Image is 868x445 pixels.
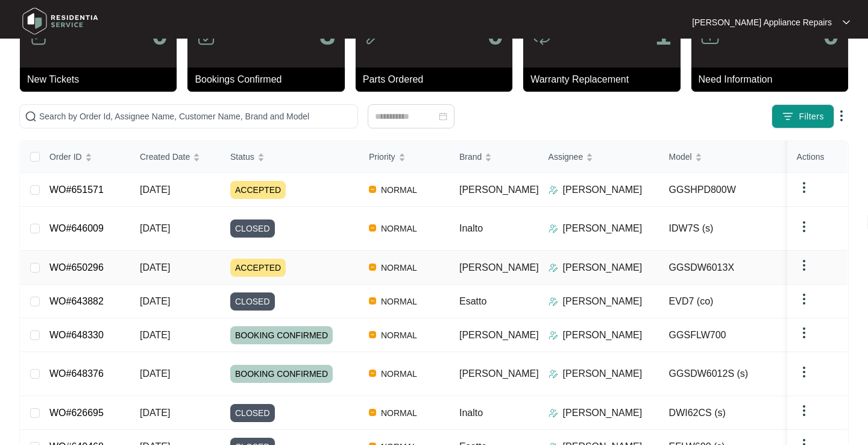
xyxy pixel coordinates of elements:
[563,294,643,309] p: [PERSON_NAME]
[49,408,104,418] a: WO#626695
[549,263,558,273] img: Assigner Icon
[376,294,422,309] span: NORMAL
[797,219,811,234] img: dropdown arrow
[369,370,376,377] img: Vercel Logo
[659,141,780,173] th: Model
[549,150,583,163] span: Assignee
[563,183,643,197] p: [PERSON_NAME]
[230,365,333,383] span: BOOKING CONFIRMED
[25,110,37,122] img: search-icon
[659,318,780,352] td: GGSFLW700
[459,223,483,233] span: Inalto
[669,150,692,163] span: Model
[140,296,170,306] span: [DATE]
[799,110,824,123] span: Filters
[539,141,659,173] th: Assignee
[487,21,503,49] p: 0
[369,224,376,232] img: Vercel Logo
[659,285,780,318] td: EVD7 (co)
[549,369,558,379] img: Assigner Icon
[49,330,104,340] a: WO#648330
[659,352,780,396] td: GGSDW6012S (s)
[140,262,170,273] span: [DATE]
[230,259,286,277] span: ACCEPTED
[563,221,643,236] p: [PERSON_NAME]
[130,141,221,173] th: Created Date
[549,224,558,233] img: Assigner Icon
[459,150,482,163] span: Brand
[376,221,422,236] span: NORMAL
[549,185,558,195] img: Assigner Icon
[376,328,422,342] span: NORMAL
[459,330,539,340] span: [PERSON_NAME]
[563,260,643,275] p: [PERSON_NAME]
[49,150,82,163] span: Order ID
[823,21,839,49] p: 0
[563,406,643,420] p: [PERSON_NAME]
[140,223,170,233] span: [DATE]
[692,16,832,28] p: [PERSON_NAME] Appliance Repairs
[363,72,512,87] p: Parts Ordered
[49,185,104,195] a: WO#651571
[376,406,422,420] span: NORMAL
[797,403,811,418] img: dropdown arrow
[659,396,780,430] td: DWI62CS (s)
[530,72,680,87] p: Warranty Replacement
[18,3,102,39] img: residentia service logo
[152,21,168,49] p: 0
[787,141,848,173] th: Actions
[369,186,376,193] img: Vercel Logo
[843,19,850,25] img: dropdown arrow
[319,21,336,49] p: 3
[699,72,848,87] p: Need Information
[834,109,849,123] img: dropdown arrow
[459,296,486,306] span: Esatto
[549,297,558,306] img: Assigner Icon
[49,223,104,233] a: WO#646009
[140,368,170,379] span: [DATE]
[459,408,483,418] span: Inalto
[359,141,450,173] th: Priority
[49,296,104,306] a: WO#643882
[39,110,353,123] input: Search by Order Id, Assignee Name, Customer Name, Brand and Model
[459,368,539,379] span: [PERSON_NAME]
[230,181,286,199] span: ACCEPTED
[195,72,344,87] p: Bookings Confirmed
[140,330,170,340] span: [DATE]
[459,185,539,195] span: [PERSON_NAME]
[459,262,539,273] span: [PERSON_NAME]
[230,404,275,422] span: CLOSED
[450,141,539,173] th: Brand
[230,326,333,344] span: BOOKING CONFIRMED
[782,110,794,122] img: filter icon
[797,180,811,195] img: dropdown arrow
[655,21,671,49] p: 1
[563,367,643,381] p: [PERSON_NAME]
[230,219,275,238] span: CLOSED
[140,408,170,418] span: [DATE]
[797,292,811,306] img: dropdown arrow
[369,297,376,305] img: Vercel Logo
[49,368,104,379] a: WO#648376
[140,150,190,163] span: Created Date
[549,408,558,418] img: Assigner Icon
[797,326,811,340] img: dropdown arrow
[797,365,811,379] img: dropdown arrow
[772,104,834,128] button: filter iconFilters
[369,409,376,416] img: Vercel Logo
[230,292,275,311] span: CLOSED
[376,183,422,197] span: NORMAL
[376,260,422,275] span: NORMAL
[369,150,395,163] span: Priority
[27,72,177,87] p: New Tickets
[369,331,376,338] img: Vercel Logo
[40,141,130,173] th: Order ID
[659,173,780,207] td: GGSHPD800W
[376,367,422,381] span: NORMAL
[230,150,254,163] span: Status
[369,264,376,271] img: Vercel Logo
[221,141,359,173] th: Status
[549,330,558,340] img: Assigner Icon
[563,328,643,342] p: [PERSON_NAME]
[797,258,811,273] img: dropdown arrow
